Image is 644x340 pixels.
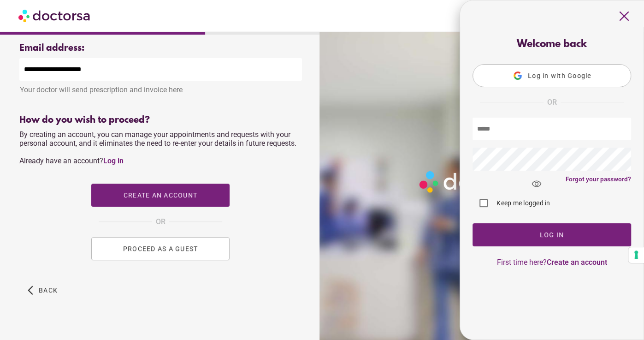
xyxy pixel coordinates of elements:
span: By creating an account, you can manage your appointments and requests with your personal account,... [19,130,296,165]
button: Create an account [91,184,230,207]
span: OR [547,96,557,108]
div: Welcome back [473,39,631,50]
button: Log In [473,223,631,246]
span: Log in with Google [528,72,591,79]
button: Your consent preferences for tracking technologies [628,247,644,263]
button: PROCEED AS A GUEST [91,237,230,260]
a: Log in [103,156,124,165]
img: Logo-Doctorsa-trans-White-partial-flat.png [416,167,544,196]
span: Back [39,286,58,294]
a: Create an account [547,258,607,267]
p: First time here? [473,258,631,267]
img: Doctorsa.com [18,5,91,26]
span: visibility [524,172,549,197]
div: How do you wish to proceed? [19,115,302,125]
span: Create an account [124,191,197,199]
div: Your doctor will send prescription and invoice here [19,81,302,94]
span: Log In [540,231,564,239]
span: PROCEED AS A GUEST [123,245,198,252]
button: Log in with Google [473,64,631,87]
span: close [615,7,633,25]
div: Email address: [19,43,302,54]
button: arrow_back_ios Back [24,279,61,302]
a: Forgot your password? [566,175,631,183]
label: Keep me logged in [495,198,550,208]
span: OR [156,216,165,228]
